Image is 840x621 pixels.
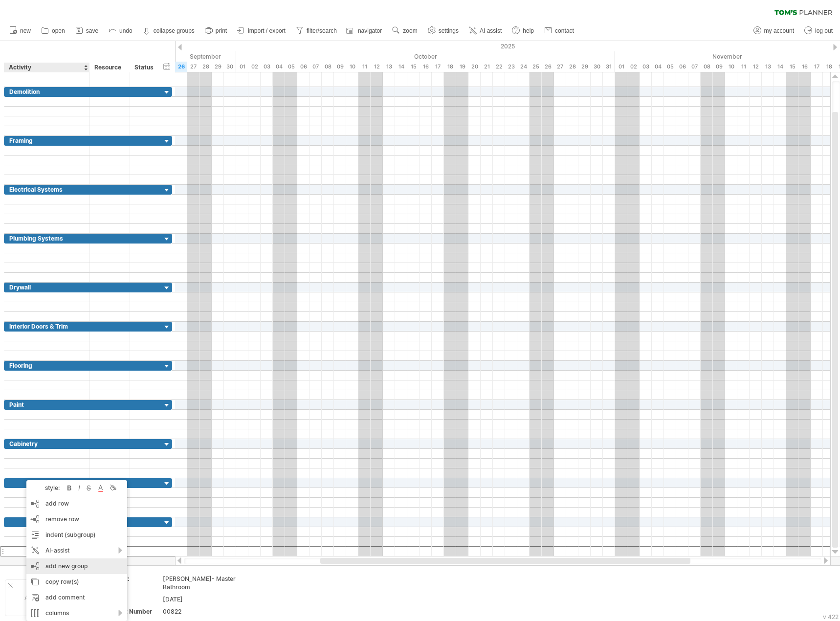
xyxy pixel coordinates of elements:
div: Monday, 29 September 2025 [212,62,224,72]
div: Friday, 31 October 2025 [603,62,615,72]
a: AI assist [466,24,505,37]
div: Thursday, 9 October 2025 [334,62,346,72]
a: open [39,24,68,37]
div: Saturday, 25 October 2025 [530,62,542,72]
div: Wednesday, 29 October 2025 [578,62,591,72]
div: Sunday, 2 November 2025 [627,62,640,72]
div: Flooring [9,361,85,370]
a: log out [802,24,836,37]
div: add new group [26,558,127,574]
div: Cabinetry [9,439,85,448]
div: Sunday, 5 October 2025 [285,62,297,72]
div: Wednesday, 22 October 2025 [493,62,505,72]
a: help [509,24,537,37]
div: Framing [9,136,85,145]
div: Tuesday, 30 September 2025 [224,62,236,72]
div: copy row(s) [26,574,127,590]
div: Saturday, 27 September 2025 [187,62,199,72]
a: print [202,24,230,37]
div: October 2025 [236,51,615,62]
div: Tuesday, 28 October 2025 [566,62,578,72]
div: Thursday, 30 October 2025 [591,62,603,72]
div: style: [30,484,65,491]
span: zoom [403,27,417,34]
div: indent (subgroup) [26,527,127,543]
div: Monday, 20 October 2025 [468,62,481,72]
span: import / export [248,27,286,34]
div: Thursday, 23 October 2025 [505,62,517,72]
span: settings [439,27,459,34]
div: Project: [107,575,161,583]
div: Saturday, 11 October 2025 [358,62,371,72]
a: contact [542,24,577,37]
div: Saturday, 1 November 2025 [615,62,627,72]
div: Tuesday, 18 November 2025 [823,62,835,72]
div: Friday, 7 November 2025 [688,62,701,72]
div: Monday, 3 November 2025 [640,62,652,72]
div: Plumbing Systems [9,234,85,243]
div: Monday, 27 October 2025 [554,62,566,72]
div: Sunday, 12 October 2025 [371,62,383,72]
div: Saturday, 18 October 2025 [444,62,456,72]
div: Project Number [107,607,161,616]
div: Activity [9,63,84,72]
span: new [20,27,31,34]
div: Monday, 10 November 2025 [725,62,737,72]
a: undo [106,24,135,37]
div: Saturday, 15 November 2025 [786,62,798,72]
div: Friday, 14 November 2025 [774,62,786,72]
span: filter/search [307,27,337,34]
div: Wednesday, 8 October 2025 [322,62,334,72]
div: Friday, 10 October 2025 [346,62,358,72]
div: Monday, 6 October 2025 [297,62,309,72]
div: Monday, 17 November 2025 [811,62,823,72]
div: v 422 [823,613,839,621]
span: save [86,27,98,34]
div: Thursday, 6 November 2025 [676,62,688,72]
span: open [52,27,65,34]
div: Tuesday, 14 October 2025 [395,62,407,72]
div: Interior Doors & Trim [9,322,85,331]
div: Sunday, 16 November 2025 [798,62,811,72]
div: columns [26,605,127,621]
span: my account [764,27,794,34]
div: Electrical Systems [9,185,85,194]
div: Saturday, 8 November 2025 [701,62,713,72]
div: Wednesday, 1 October 2025 [236,62,248,72]
div: Wednesday, 5 November 2025 [664,62,676,72]
span: print [216,27,227,34]
div: Thursday, 16 October 2025 [420,62,432,72]
a: import / export [235,24,288,37]
div: [DATE] [163,595,245,603]
div: Thursday, 2 October 2025 [248,62,261,72]
div: Sunday, 28 September 2025 [199,62,212,72]
a: my account [751,24,797,37]
div: Tuesday, 4 November 2025 [652,62,664,72]
span: undo [119,27,133,34]
div: Demolition [9,87,85,96]
a: zoom [390,24,420,37]
div: Saturday, 4 October 2025 [273,62,285,72]
a: filter/search [293,24,340,37]
div: Friday, 26 September 2025 [175,62,187,72]
span: contact [555,27,574,34]
div: Wednesday, 12 November 2025 [750,62,762,72]
div: Add your own logo [5,579,96,616]
div: Sunday, 26 October 2025 [542,62,554,72]
div: Sunday, 9 November 2025 [713,62,725,72]
div: Resource [94,63,124,72]
span: log out [815,27,833,34]
div: Paint [9,400,85,409]
a: settings [425,24,462,37]
div: 00822 [163,607,245,616]
div: add row [26,496,127,511]
div: Wednesday, 15 October 2025 [407,62,420,72]
div: Status [134,63,156,72]
div: Tuesday, 21 October 2025 [481,62,493,72]
div: [PERSON_NAME]- Master Bathroom [163,575,245,591]
div: AI-assist [26,543,127,558]
div: Friday, 17 October 2025 [432,62,444,72]
span: help [523,27,534,34]
div: Monday, 13 October 2025 [383,62,395,72]
div: Sunday, 19 October 2025 [456,62,468,72]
